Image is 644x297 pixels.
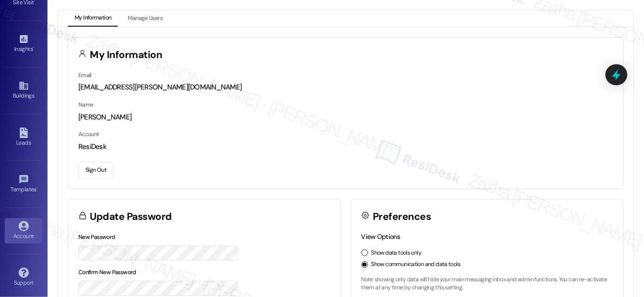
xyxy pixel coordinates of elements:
div: [PERSON_NAME] [78,112,613,122]
a: Templates • [5,171,43,197]
span: • [33,44,34,51]
h3: Preferences [373,212,431,222]
div: ResiDesk [78,142,613,152]
label: Show communication and data tools [371,260,461,269]
label: Name [78,101,94,109]
label: New Password [78,233,115,241]
h3: My Information [90,50,162,60]
span: • [37,185,38,191]
button: Manage Users [121,10,169,27]
label: Confirm New Password [78,268,136,276]
label: Account [78,130,99,138]
p: Note: showing only data will hide your main messaging inbox and admin functions. You can re-activ... [361,276,614,292]
a: Leads [5,125,43,150]
a: Insights • [5,31,43,57]
div: [EMAIL_ADDRESS][PERSON_NAME][DOMAIN_NAME] [78,82,613,92]
a: Support [5,265,43,290]
button: My Information [68,10,118,27]
button: Sign Out [78,162,114,178]
label: Email [78,71,92,79]
a: Account [5,218,43,244]
label: Show data tools only [371,249,422,257]
h3: Update Password [90,212,172,222]
label: View Options [361,232,400,241]
a: Buildings [5,78,43,103]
